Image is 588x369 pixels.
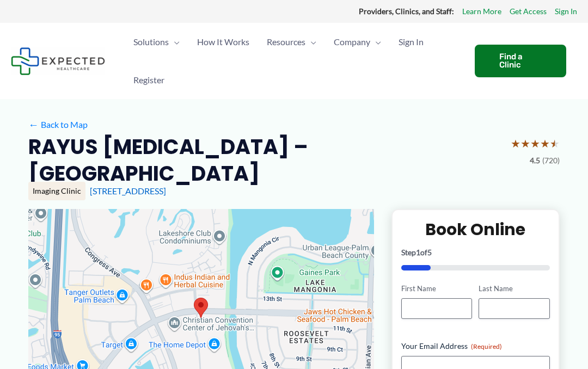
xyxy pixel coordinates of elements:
[305,23,316,61] span: Menu Toggle
[530,133,540,153] span: ★
[401,249,550,256] p: Step of
[399,23,424,61] span: Sign In
[28,119,39,130] span: ←
[471,342,502,350] span: (Required)
[401,341,550,352] label: Your Email Address
[511,133,520,153] span: ★
[510,4,547,19] a: Get Access
[125,61,173,99] a: Register
[540,133,550,153] span: ★
[401,219,550,240] h2: Book Online
[530,153,540,168] span: 4.5
[169,23,180,61] span: Menu Toggle
[359,7,454,16] strong: Providers, Clinics, and Staff:
[401,284,473,294] label: First Name
[542,153,560,168] span: (720)
[258,23,325,61] a: ResourcesMenu Toggle
[125,23,464,99] nav: Primary Site Navigation
[90,186,166,196] a: [STREET_ADDRESS]
[28,116,88,133] a: ←Back to Map
[28,133,502,187] h2: RAYUS [MEDICAL_DATA] – [GEOGRAPHIC_DATA]
[390,23,432,61] a: Sign In
[475,45,566,77] a: Find a Clinic
[197,23,249,61] span: How It Works
[550,133,560,153] span: ★
[133,23,169,61] span: Solutions
[520,133,530,153] span: ★
[28,182,85,200] div: Imaging Clinic
[427,248,432,257] span: 5
[133,61,164,99] span: Register
[267,23,305,61] span: Resources
[462,4,501,19] a: Learn More
[555,4,577,19] a: Sign In
[416,248,420,257] span: 1
[325,23,390,61] a: CompanyMenu Toggle
[125,23,188,61] a: SolutionsMenu Toggle
[188,23,258,61] a: How It Works
[11,47,105,75] img: Expected Healthcare Logo - side, dark font, small
[370,23,381,61] span: Menu Toggle
[479,284,550,294] label: Last Name
[334,23,370,61] span: Company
